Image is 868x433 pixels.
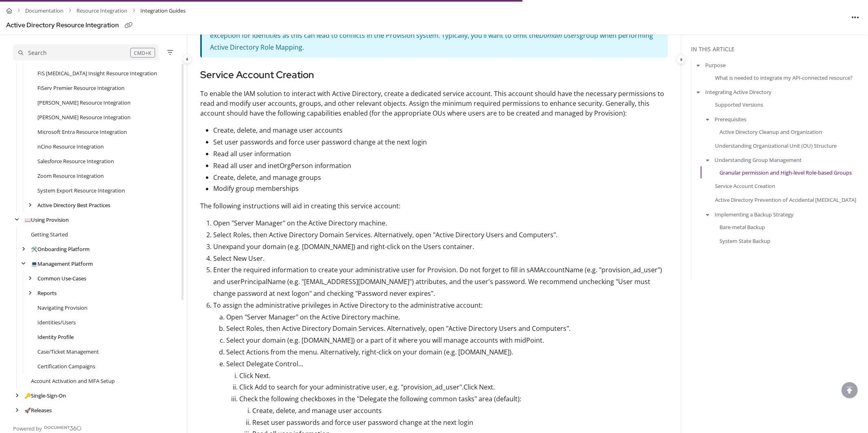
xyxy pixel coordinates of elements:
[26,201,34,209] div: arrow
[695,61,702,70] button: arrow
[37,186,125,195] a: System Export Resource Integration
[226,323,668,335] p: Select Roles, then Active Directory Domain Services. Alternatively, open "Active Directory Users ...
[31,245,37,253] span: 🛠️
[37,289,57,297] a: Reports
[140,5,186,17] span: Integration Guides
[842,382,858,398] div: scroll to top
[539,31,579,40] em: Domain Users
[226,347,668,359] p: Select Actions from the menu. Alternatively, right-click on your domain (e.g. [DOMAIN_NAME]).
[24,216,69,224] a: Using Provision
[715,115,746,123] a: Prerequisites
[715,196,856,204] a: Active Directory Prevention of Accidental [MEDICAL_DATA]
[26,275,34,282] div: arrow
[213,160,668,172] p: Read all user and inetOrgPerson information
[252,417,668,429] p: Reset user passwords and force user password change at the next login
[213,183,668,195] p: Modify group memberships
[20,245,28,253] div: arrow
[239,382,668,394] p: Click Add to search for your administrative user, e.g. "provision_ad_user".Click Next.
[239,394,668,405] p: Check the following checkboxes in the "Delegate the following common tasks" area (default):
[37,362,95,370] a: Certification Campaigns
[31,230,68,238] a: Getting Started
[37,172,104,180] a: Zoom Resource Integration
[715,101,763,109] a: Supported Versions
[44,426,82,431] img: Document360
[252,405,668,417] p: Create, delete, and manage user accounts
[704,210,711,219] button: arrow
[37,69,157,77] a: FIS IBS Insight Resource Integration
[25,5,63,17] a: Documentation
[200,68,668,82] h3: Service Account Creation
[719,168,852,177] a: Granular permission and High-level Role-based Groups
[26,289,34,297] div: arrow
[715,142,837,150] a: Understanding Organizational Unit (OU) Structure
[13,407,21,414] div: arrow
[122,19,135,32] button: Copy link of
[213,253,668,265] p: Select New User.
[213,230,668,241] p: Select Roles, then Active Directory Domain Services. Alternatively, open "Active Directory Users ...
[715,182,775,190] a: Service Account Creation
[37,113,131,121] a: Jack Henry Symitar Resource Integration
[165,48,175,57] button: Filter
[719,127,822,136] a: Active Directory Cleanup and Organization
[213,125,668,136] p: Create, delete, and manage user accounts
[37,98,131,107] a: Jack Henry SilverLake Resource Integration
[37,142,104,151] a: nCino Resource Integration
[695,87,702,96] button: arrow
[704,155,711,164] button: arrow
[31,245,90,253] a: Onboarding Platform
[719,237,770,245] a: System State Backup
[37,201,110,209] a: Active Directory Best Practices
[715,156,802,164] a: Understanding Group Management
[77,5,127,17] a: Resource Integration
[715,74,853,82] a: What is needed to integrate my API-connected resource?
[130,48,155,58] div: CMD+K
[226,359,668,370] p: Select Delegate Control…
[849,11,862,24] button: Article more options
[37,274,86,282] a: Common Use-Cases
[31,377,115,385] a: Account Activation and MFA Setup
[37,333,74,341] a: Identity Profile
[715,210,794,219] a: Implementing a Backup Strategy
[239,370,668,382] p: Click Next.
[31,260,93,268] a: Management Platform
[213,172,668,184] p: Create, delete, and manage groups
[31,260,37,267] span: 💻
[213,148,668,160] p: Read all user information
[226,312,668,324] p: Open "Server Manager" on the Active Directory machine.
[200,89,668,118] p: To enable the IAM solution to interact with Active Directory, create a dedicated service account....
[24,406,52,414] a: Releases
[200,201,668,211] p: The following instructions will aid in creating this service account:
[704,114,711,123] button: arrow
[676,55,686,64] button: Category toggle
[6,5,12,17] a: Home
[213,300,668,312] p: To assign the administrative privileges in Active Directory to the administrative account:
[13,392,21,400] div: arrow
[28,48,47,57] div: Search
[719,223,765,231] a: Bare-metal Backup
[213,265,668,300] p: Enter the required information to create your administrative user for Provision. Do not forget to...
[213,241,668,253] p: Unexpand your domain (e.g. [DOMAIN_NAME]) and right-click on the Users container.
[226,335,668,347] p: Select your domain (e.g. [DOMAIN_NAME]) or a part of it where you will manage accounts with midPo...
[182,54,192,64] button: Category toggle
[691,45,865,54] div: In this article
[24,392,31,399] span: 🔑
[24,391,66,400] a: Single-Sign-On
[13,44,159,61] button: Search
[13,425,42,433] span: Powered by
[37,318,76,326] a: Identities/Users
[20,260,28,268] div: arrow
[37,304,87,312] a: Navigating Provision
[213,218,668,230] p: Open "Server Manager" on the Active Directory machine.
[37,128,127,136] a: Microsoft Entra Resource Integration
[6,20,119,31] div: Active Directory Resource Integration
[24,407,31,414] span: 🚀
[37,84,125,92] a: FiServ Premier Resource Integration
[37,348,99,356] a: Case/Ticket Management
[13,216,21,224] div: arrow
[37,157,114,165] a: Salesforce Resource Integration
[24,216,31,223] span: 📖
[213,136,668,148] p: Set user passwords and force user password change at the next login
[705,61,726,69] a: Purpose
[13,423,82,433] a: Powered by Document360 - opens in a new tab
[705,88,772,96] a: Integrating Active Directory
